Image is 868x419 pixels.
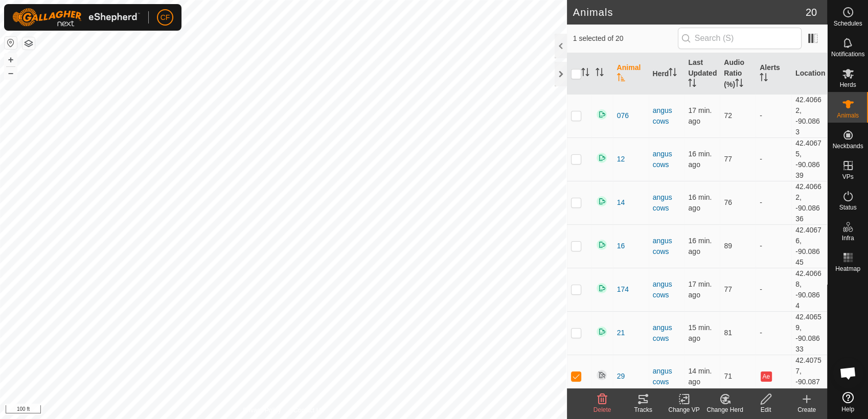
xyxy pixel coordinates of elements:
span: Infra [841,235,854,241]
span: Sep 24, 2025, 7:15 PM [688,193,712,212]
button: – [5,67,17,79]
span: Sep 24, 2025, 7:14 PM [688,106,712,125]
button: Ae [761,371,772,382]
div: Open chat [833,358,863,388]
th: Location [791,53,827,95]
td: - [756,181,791,224]
div: angus cows [653,236,680,257]
td: - [756,224,791,268]
span: 076 [617,110,629,121]
button: Map Layers [22,37,35,50]
th: Alerts [756,53,791,95]
td: - [756,268,791,311]
td: 42.40668, -90.0864 [791,268,827,311]
button: Reset Map [5,37,17,49]
button: + [5,54,17,66]
div: angus cows [653,149,680,170]
div: Create [786,405,827,414]
td: - [756,311,791,355]
span: 77 [724,285,732,293]
p-sorticon: Activate to sort [596,69,604,78]
div: Tracks [623,405,664,414]
img: returning off [596,369,608,381]
div: angus cows [653,366,680,387]
p-sorticon: Activate to sort [669,69,677,78]
span: Neckbands [832,143,863,149]
span: 77 [724,155,732,163]
td: 42.40675, -90.08639 [791,137,827,181]
img: returning on [596,282,608,294]
div: Change VP [664,405,704,414]
img: returning on [596,152,608,164]
h2: Animals [573,6,806,18]
input: Search (S) [678,28,802,49]
span: 72 [724,111,732,120]
a: Privacy Policy [243,406,281,415]
a: Contact Us [293,406,324,415]
td: 42.40662, -90.08636 [791,181,827,224]
span: VPs [842,174,853,180]
span: CF [161,12,170,23]
span: 16 [617,241,625,251]
span: 29 [617,371,625,382]
td: 42.40676, -90.08645 [791,224,827,268]
span: 71 [724,372,732,380]
span: Animals [837,112,859,119]
img: returning on [596,325,608,338]
span: 20 [806,5,817,20]
a: Help [828,388,868,416]
div: angus cows [653,105,680,127]
div: angus cows [653,322,680,344]
div: Edit [745,405,786,414]
td: - [756,94,791,137]
th: Animal [613,53,649,95]
span: 1 selected of 20 [573,33,678,44]
img: returning on [596,195,608,207]
span: Sep 24, 2025, 7:16 PM [688,323,712,342]
img: returning on [596,108,608,121]
th: Herd [649,53,684,95]
p-sorticon: Activate to sort [735,80,743,88]
span: Sep 24, 2025, 7:15 PM [688,237,712,255]
img: Gallagher Logo [12,8,140,27]
span: 174 [617,284,629,295]
span: Sep 24, 2025, 7:17 PM [688,367,712,386]
p-sorticon: Activate to sort [581,69,589,78]
span: Status [839,204,856,211]
th: Last Updated [684,53,720,95]
span: Heatmap [835,266,860,272]
span: Herds [839,82,856,88]
span: Delete [593,406,611,413]
span: 89 [724,242,732,250]
span: Sep 24, 2025, 7:15 PM [688,150,712,169]
span: 21 [617,328,625,338]
p-sorticon: Activate to sort [688,80,696,88]
p-sorticon: Activate to sort [617,75,625,83]
img: returning on [596,239,608,251]
span: Schedules [833,20,862,27]
p-sorticon: Activate to sort [760,75,768,83]
span: Notifications [831,51,864,57]
span: 76 [724,198,732,206]
td: - [756,137,791,181]
div: angus cows [653,192,680,214]
th: Audio Ratio (%) [720,53,756,95]
span: Sep 24, 2025, 7:15 PM [688,280,712,299]
div: angus cows [653,279,680,300]
div: Change Herd [704,405,745,414]
td: 42.40757, -90.08727 [791,355,827,398]
td: 42.40659, -90.08633 [791,311,827,355]
td: 42.40662, -90.0863 [791,94,827,137]
span: 81 [724,329,732,337]
span: 14 [617,197,625,208]
span: Help [841,406,854,412]
span: 12 [617,154,625,165]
